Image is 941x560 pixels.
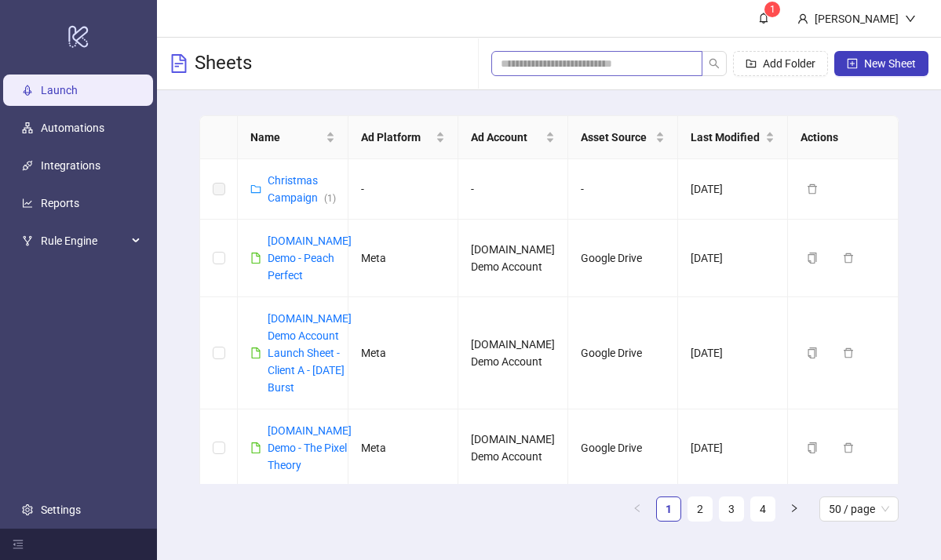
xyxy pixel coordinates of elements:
span: 50 / page [829,497,889,521]
th: Asset Source [568,116,678,159]
span: plus-square [847,58,858,69]
th: Name [238,116,348,159]
td: [DATE] [678,297,788,409]
a: 2 [688,497,712,521]
span: Last Modified [691,129,762,146]
span: Add Folder [763,57,815,70]
span: fork [22,235,33,246]
td: Google Drive [568,297,678,409]
td: [DATE] [678,220,788,297]
span: copy [807,347,818,358]
li: Next Page [782,496,807,522]
td: [DOMAIN_NAME] Demo Account [458,409,568,487]
li: 2 [688,496,713,522]
span: Asset Source [581,129,652,146]
h3: Sheets [195,51,252,76]
td: [DOMAIN_NAME] Demo Account [458,297,568,409]
span: Ad Account [471,129,542,146]
span: ( 1 ) [324,193,336,204]
a: 1 [657,497,680,521]
span: menu-fold [13,539,24,550]
li: Previous Page [625,496,650,522]
td: Meta [348,409,458,487]
a: Automations [41,122,104,134]
th: Ad Account [458,116,568,159]
td: - [348,159,458,220]
button: left [625,496,650,522]
td: [DATE] [678,409,788,487]
span: Name [250,129,322,146]
span: delete [843,442,854,453]
span: 1 [770,4,775,15]
th: Last Modified [678,116,788,159]
button: New Sheet [834,51,928,76]
li: 1 [656,496,681,522]
div: Page Size [819,496,899,522]
a: Integrations [41,159,100,172]
div: [PERSON_NAME] [808,10,905,27]
a: [DOMAIN_NAME] Demo Account Launch Sheet - Client A - [DATE] Burst [268,312,352,394]
li: 3 [719,496,744,522]
span: file [250,347,261,358]
span: folder [250,184,261,195]
td: [DATE] [678,159,788,220]
span: delete [807,184,818,195]
span: folder-add [746,58,757,69]
span: file [250,442,261,453]
span: user [797,13,808,24]
button: Add Folder [733,51,828,76]
td: - [458,159,568,220]
td: Meta [348,220,458,297]
td: [DOMAIN_NAME] Demo Account [458,220,568,297]
sup: 1 [764,2,780,17]
a: Reports [41,197,79,209]
a: [DOMAIN_NAME] Demo - Peach Perfect [268,235,352,282]
a: Launch [41,84,78,96]
span: file [250,253,261,264]
button: right [782,496,807,522]
span: file-text [170,54,188,73]
a: 4 [751,497,775,521]
li: 4 [750,496,775,522]
td: Google Drive [568,220,678,297]
span: left [633,504,642,513]
td: Google Drive [568,409,678,487]
span: bell [758,13,769,24]
a: Christmas Campaign(1) [268,174,336,204]
span: copy [807,442,818,453]
span: delete [843,253,854,264]
span: Rule Engine [41,225,127,256]
td: - [568,159,678,220]
span: New Sheet [864,57,916,70]
a: Settings [41,504,81,516]
span: copy [807,253,818,264]
span: Ad Platform [361,129,432,146]
span: down [905,13,916,24]
a: 3 [720,497,743,521]
span: right [790,504,799,513]
a: [DOMAIN_NAME] Demo - The Pixel Theory [268,424,352,471]
span: search [709,58,720,69]
span: delete [843,347,854,358]
td: Meta [348,297,458,409]
th: Actions [788,116,898,159]
th: Ad Platform [348,116,458,159]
